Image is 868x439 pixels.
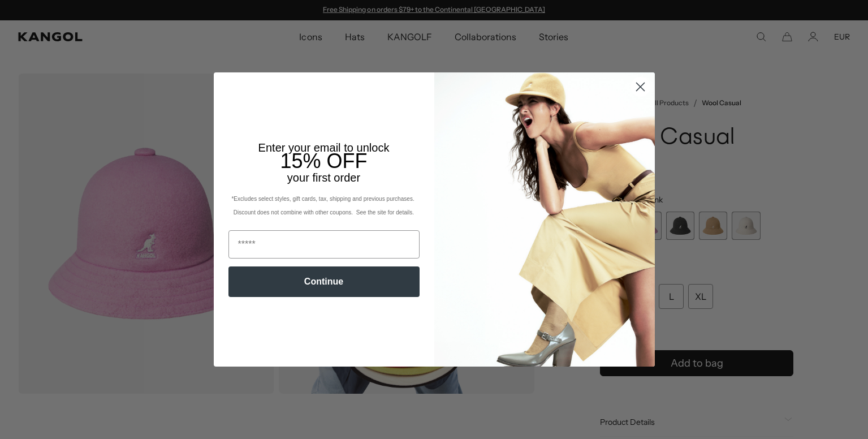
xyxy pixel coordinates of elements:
span: *Excludes select styles, gift cards, tax, shipping and previous purchases. Discount does not comb... [231,196,416,216]
span: your first order [287,171,360,184]
img: 93be19ad-e773-4382-80b9-c9d740c9197f.jpeg [434,72,655,367]
button: Continue [228,266,420,297]
span: Enter your email to unlock [258,141,390,154]
button: Close dialog [631,77,650,97]
span: 15% OFF [280,149,367,173]
input: Email [228,230,420,259]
